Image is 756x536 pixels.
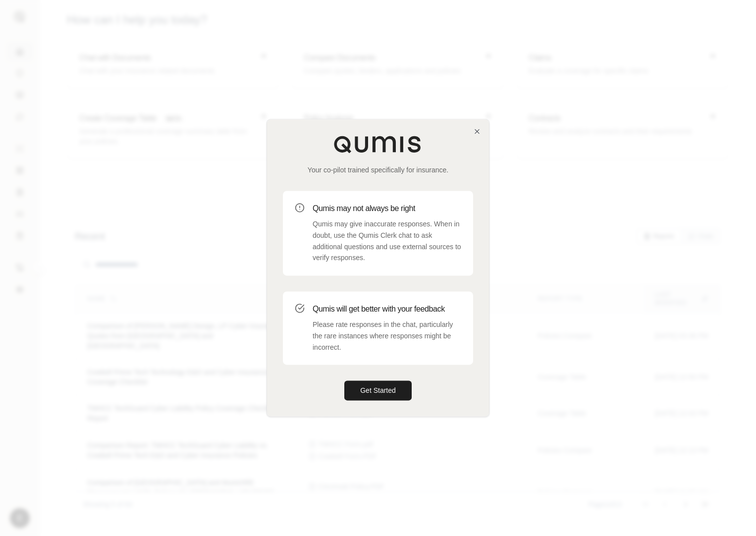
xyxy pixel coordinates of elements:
p: Your co-pilot trained specifically for insurance. [283,165,473,175]
h3: Qumis may not always be right [313,203,461,214]
button: Get Started [344,381,412,401]
p: Qumis may give inaccurate responses. When in doubt, use the Qumis Clerk chat to ask additional qu... [313,218,461,264]
h3: Qumis will get better with your feedback [313,303,461,315]
img: Qumis Logo [333,135,423,153]
p: Please rate responses in the chat, particularly the rare instances where responses might be incor... [313,319,461,353]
